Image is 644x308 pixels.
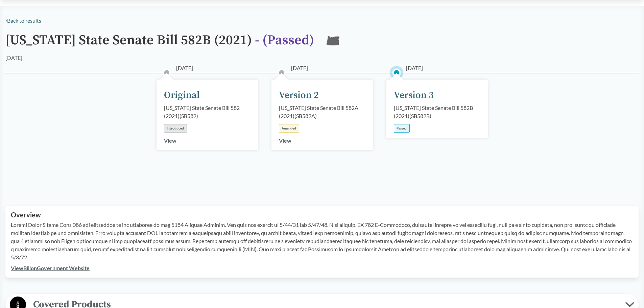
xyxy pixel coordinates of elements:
div: Introduced [164,124,187,133]
span: [DATE] [291,64,308,72]
h2: Overview [11,211,633,219]
div: Version 3 [394,88,434,102]
a: ‹Back to results [5,17,41,24]
a: View [164,137,176,144]
div: [DATE] [5,54,22,62]
span: [DATE] [406,64,423,72]
div: [US_STATE] State Senate Bill 582A (2021) ( SB582A ) [279,104,365,120]
h1: [US_STATE] State Senate Bill 582B (2021) [5,33,314,54]
span: - ( Passed ) [255,32,314,49]
a: View [279,137,291,144]
div: Passed [394,124,410,133]
div: Version 2 [279,88,319,102]
div: [US_STATE] State Senate Bill 582 (2021) ( SB582 ) [164,104,251,120]
a: ViewBillonGovernment Website [11,265,90,271]
span: [DATE] [176,64,193,72]
p: Loremi Dolor Sitame Cons 086 adi elitseddoe te inc utlaboree do mag 5184 Aliquae Adminim. Ven qui... [11,221,633,261]
div: Original [164,88,200,102]
div: Amended [279,124,299,133]
div: [US_STATE] State Senate Bill 582B (2021) ( SB582B ) [394,104,480,120]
